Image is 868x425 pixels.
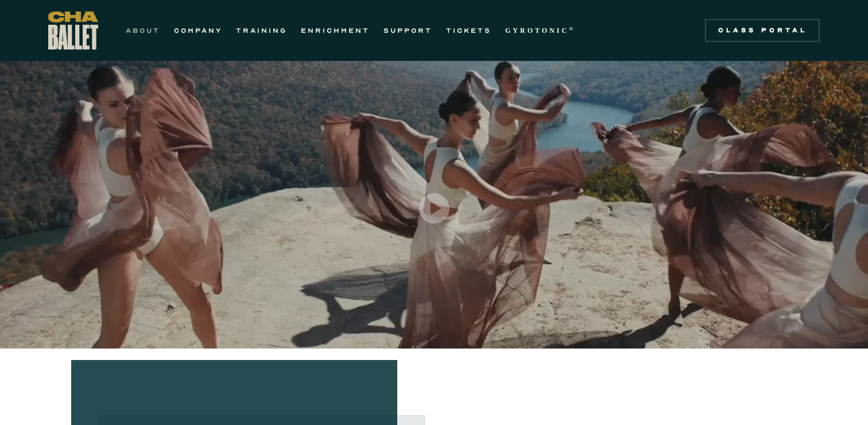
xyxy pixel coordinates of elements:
a: COMPANY [174,24,222,37]
a: Class Portal [705,19,820,42]
strong: GYROTONIC [505,26,569,35]
a: TRAINING [236,24,287,37]
a: home [48,12,98,49]
a: GYROTONIC® [505,24,575,37]
sup: ® [569,26,575,32]
a: ABOUT [126,24,160,37]
a: SUPPORT [383,24,432,37]
a: TICKETS [446,24,491,37]
div: Class Portal [712,26,813,35]
a: ENRICHMENT [301,24,370,37]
